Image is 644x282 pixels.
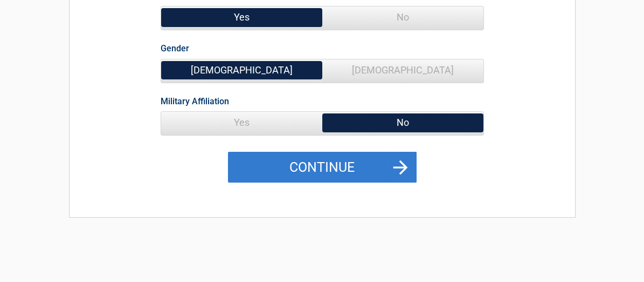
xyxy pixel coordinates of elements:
label: Gender [161,41,189,56]
span: [DEMOGRAPHIC_DATA] [322,59,483,81]
span: Yes [161,112,322,133]
span: Yes [161,6,322,28]
span: [DEMOGRAPHIC_DATA] [161,59,322,81]
label: Military Affiliation [161,94,229,109]
span: No [322,112,483,133]
button: Continue [228,152,417,183]
span: No [322,6,483,28]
